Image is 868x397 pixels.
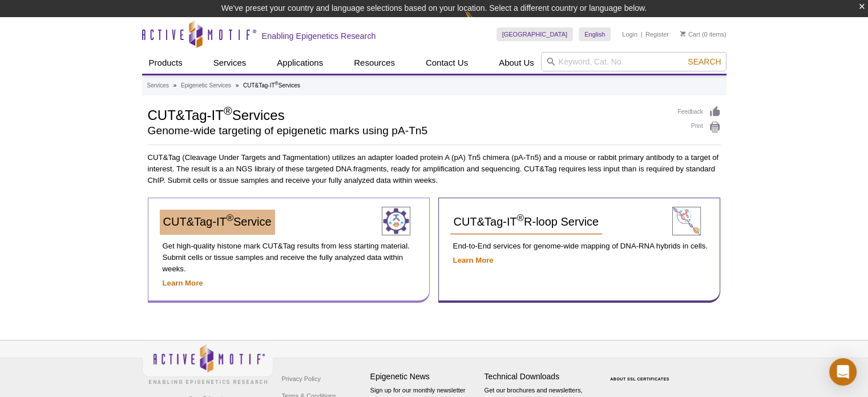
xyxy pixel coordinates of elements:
h1: CUT&Tag-IT Services [148,106,667,123]
a: [GEOGRAPHIC_DATA] [496,27,574,41]
a: Login [622,30,637,38]
sup: ® [224,105,232,117]
a: CUT&Tag-IT®Service [160,210,275,235]
a: CUT&Tag-IT®R-loop Service [450,210,603,235]
h4: Epigenetic News [370,372,479,382]
sup: ® [275,81,278,86]
a: Learn More [453,256,494,264]
img: Active Motif, [142,340,273,387]
li: | [641,27,643,41]
span: CUT&Tag-IT Service [163,215,272,228]
img: CUT&Tag-IT® Service [672,207,701,235]
a: Contact Us [419,52,475,74]
a: Products [142,52,189,74]
a: Epigenetic Services [181,81,231,91]
h4: Technical Downloads [485,372,593,382]
li: CUT&Tag-IT Services [243,82,300,89]
h2: Genome-wide targeting of epigenetic marks using pA-Tn5 [148,126,667,136]
sup: ® [227,213,233,224]
a: Services [207,52,253,74]
h2: Enabling Epigenetics Research [262,31,376,41]
a: Feedback [678,106,721,118]
a: Learn More [163,279,203,287]
li: » [173,82,177,89]
p: End-to-End services for genome-wide mapping of DNA-RNA hybrids in cells. [450,240,708,252]
a: English [579,27,611,41]
a: ABOUT SSL CERTIFICATES [610,377,669,381]
a: About Us [492,52,541,74]
a: Print [678,121,721,134]
img: CUT&Tag-IT® Service [382,207,410,235]
a: Services [147,81,169,91]
button: Search [684,57,724,67]
li: (0 items) [680,27,726,41]
img: Your Cart [680,31,685,37]
p: Get high-quality histone mark CUT&Tag results from less starting material. Submit cells or tissue... [160,240,418,275]
a: Cart [680,30,700,38]
a: Register [645,30,669,38]
a: Resources [347,52,402,74]
sup: ® [517,213,524,224]
p: CUT&Tag (Cleavage Under Targets and Tagmentation) utilizes an adapter loaded protein A (pA) Tn5 c... [148,152,721,186]
img: Change Here [465,9,495,35]
span: Search [688,57,721,66]
span: CUT&Tag-IT R-loop Service [454,215,599,228]
a: Applications [270,52,330,74]
li: » [236,82,239,89]
a: Privacy Policy [279,370,324,387]
div: Open Intercom Messenger [829,358,857,386]
table: Click to Verify - This site chose Symantec SSL for secure e-commerce and confidential communicati... [599,360,684,386]
input: Keyword, Cat. No. [541,52,726,71]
